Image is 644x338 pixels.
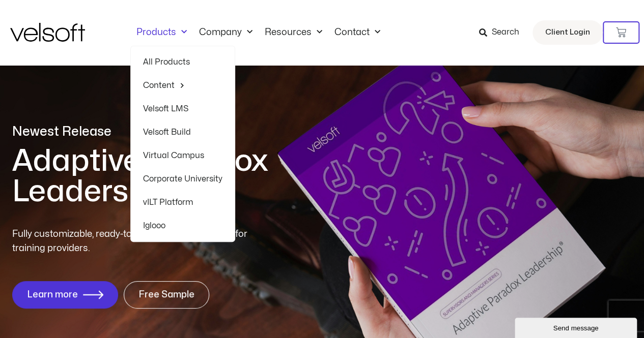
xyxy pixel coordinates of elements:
[143,74,222,97] a: ContentMenu Toggle
[130,46,235,242] ul: ProductsMenu Toggle
[143,97,222,120] a: Velsoft LMS
[130,27,193,38] a: ProductsMenu Toggle
[12,123,384,141] p: Newest Release
[12,281,118,309] a: Learn more
[10,23,85,42] img: Velsoft Training Materials
[124,281,209,309] a: Free Sample
[143,191,222,214] a: vILT Platform
[479,24,526,41] a: Search
[533,20,603,45] a: Client Login
[143,214,222,237] a: Iglooo
[27,290,78,300] span: Learn more
[12,227,266,256] p: Fully customizable, ready-to-deliver training content for training providers.
[492,26,519,39] span: Search
[143,144,222,167] a: Virtual Campus
[259,27,328,38] a: ResourcesMenu Toggle
[143,120,222,144] a: Velsoft Build
[12,146,384,207] h1: Adaptive Paradox Leadership™
[138,290,194,300] span: Free Sample
[143,167,222,191] a: Corporate University
[193,27,259,38] a: CompanyMenu Toggle
[515,316,639,338] iframe: chat widget
[545,26,590,39] span: Client Login
[143,50,222,74] a: All Products
[130,27,386,38] nav: Menu
[328,27,386,38] a: ContactMenu Toggle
